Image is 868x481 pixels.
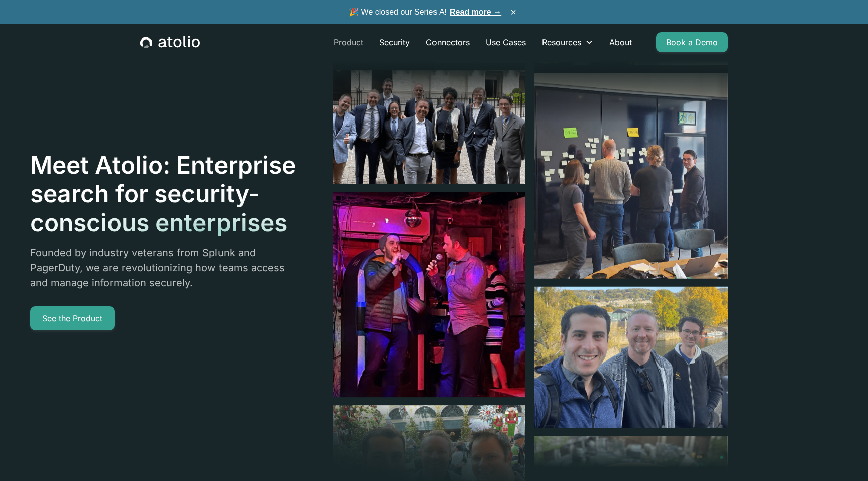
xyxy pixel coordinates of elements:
[534,287,728,428] img: image
[333,192,526,397] img: image
[534,73,728,279] img: image
[534,32,601,52] div: Resources
[333,70,526,184] img: image
[325,32,371,52] a: Product
[450,8,501,16] a: Read more →
[140,36,200,49] a: home
[656,32,728,52] a: Book a Demo
[418,32,478,52] a: Connectors
[30,245,297,290] p: Founded by industry veterans from Splunk and PagerDuty, we are revolutionizing how teams access a...
[349,6,501,18] span: 🎉 We closed our Series A!
[30,306,115,330] a: See the Product
[478,32,534,52] a: Use Cases
[371,32,418,52] a: Security
[542,36,581,48] div: Resources
[601,32,640,52] a: About
[818,433,868,481] iframe: Chat Widget
[30,151,297,237] h1: Meet Atolio: Enterprise search for security-conscious enterprises
[507,7,519,18] button: ×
